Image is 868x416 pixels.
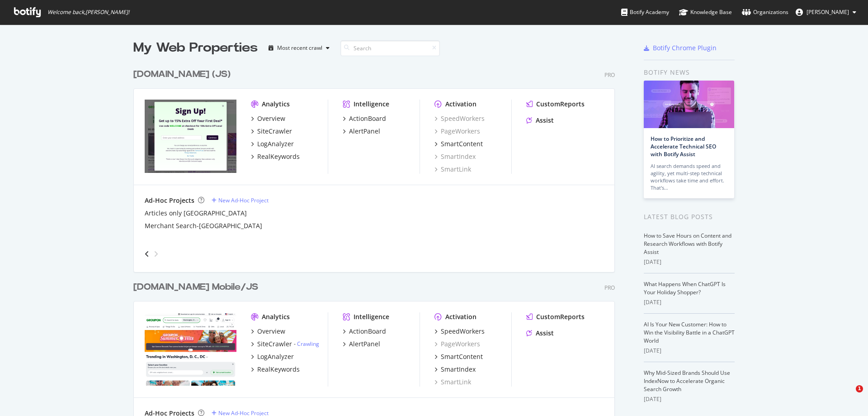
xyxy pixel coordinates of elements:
a: [DOMAIN_NAME] (JS) [133,68,234,81]
div: ActionBoard [349,327,386,336]
div: AI search demands speed and agility, yet multi-step technical workflows take time and effort. Tha... [651,163,727,191]
a: PageWorkers [434,127,480,136]
div: Intelligence [354,312,389,321]
div: angle-right [153,249,159,258]
div: Knowledge Base [679,8,732,17]
a: RealKeywords [251,365,300,374]
div: Overview [257,327,285,336]
a: PageWorkers [434,339,480,349]
div: Analytics [262,312,290,321]
a: Assist [526,116,554,125]
div: [DATE] [644,347,735,355]
div: [DATE] [644,258,735,266]
a: ActionBoard [343,327,386,336]
div: New Ad-Hoc Project [218,196,269,204]
div: Botify Academy [621,8,669,17]
div: SiteCrawler [257,127,292,136]
a: SmartIndex [434,152,476,161]
a: AlertPanel [343,339,380,349]
div: Activation [445,100,476,109]
div: AlertPanel [349,127,380,136]
a: Merchant Search-[GEOGRAPHIC_DATA] [145,221,262,230]
img: groupon.com [145,312,236,386]
div: LogAnalyzer [257,139,294,148]
div: Assist [536,329,554,338]
div: Botify Chrome Plugin [653,43,717,53]
a: AI Is Your New Customer: How to Win the Visibility Battle in a ChatGPT World [644,320,735,344]
div: Most recent crawl [277,45,322,51]
div: RealKeywords [257,365,300,374]
div: [DOMAIN_NAME] Mobile/JS [133,281,258,294]
a: RealKeywords [251,152,300,161]
div: Organizations [742,8,788,17]
a: Assist [526,329,554,338]
a: SmartContent [434,139,483,148]
div: AlertPanel [349,339,380,349]
a: LogAnalyzer [251,139,294,148]
input: Search [340,40,440,56]
a: SmartLink [434,378,471,387]
a: Articles only [GEOGRAPHIC_DATA] [145,209,247,218]
div: angle-left [141,247,153,261]
a: SmartContent [434,352,483,361]
a: SmartIndex [434,365,476,374]
div: Assist [536,116,554,125]
div: SpeedWorkers [441,327,485,336]
div: Intelligence [354,100,389,109]
div: [DATE] [644,298,735,306]
span: Welcome back, [PERSON_NAME] ! [47,9,129,16]
img: groupon.co.uk [145,100,236,173]
a: How to Save Hours on Content and Research Workflows with Botify Assist [644,232,731,256]
div: SiteCrawler [257,339,292,349]
a: Botify Chrome Plugin [644,43,717,53]
a: CustomReports [526,312,585,321]
a: How to Prioritize and Accelerate Technical SEO with Botify Assist [651,135,716,158]
a: AlertPanel [343,127,380,136]
div: Latest Blog Posts [644,212,735,222]
span: Venkata Narendra Pulipati [807,8,849,16]
div: Pro [604,284,615,292]
div: RealKeywords [257,152,300,161]
a: Overview [251,327,285,336]
div: Overview [257,114,285,123]
a: New Ad-Hoc Project [212,196,269,204]
a: CustomReports [526,100,585,109]
a: What Happens When ChatGPT Is Your Holiday Shopper? [644,280,726,296]
div: Activation [445,312,476,321]
a: Why Mid-Sized Brands Should Use IndexNow to Accelerate Organic Search Growth [644,369,730,393]
button: Most recent crawl [265,41,333,55]
a: Overview [251,114,285,123]
a: [DOMAIN_NAME] Mobile/JS [133,281,262,294]
a: Crawling [297,340,319,348]
a: SmartLink [434,165,471,174]
div: SmartContent [441,139,483,148]
div: ActionBoard [349,114,386,123]
div: SmartContent [441,352,483,361]
a: ActionBoard [343,114,386,123]
iframe: Intercom live chat [837,385,859,407]
a: SiteCrawler- Crawling [251,339,319,349]
div: CustomReports [536,100,585,109]
a: LogAnalyzer [251,352,294,361]
a: SpeedWorkers [434,114,485,123]
div: Ad-Hoc Projects [145,196,194,205]
span: 1 [856,385,863,392]
div: Pro [604,71,615,79]
div: SmartIndex [441,365,476,374]
div: Analytics [262,100,290,109]
button: [PERSON_NAME] [788,5,863,19]
div: CustomReports [536,312,585,321]
div: My Web Properties [133,39,258,57]
img: How to Prioritize and Accelerate Technical SEO with Botify Assist [644,81,734,128]
div: - [294,340,319,348]
div: [DATE] [644,395,735,403]
div: [DOMAIN_NAME] (JS) [133,68,231,81]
